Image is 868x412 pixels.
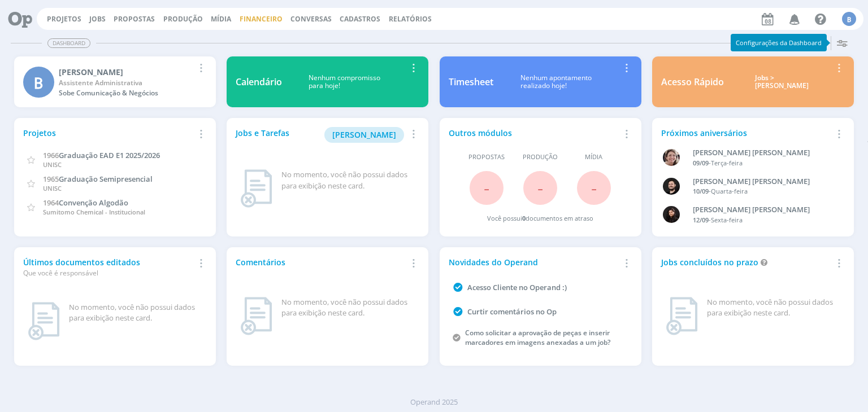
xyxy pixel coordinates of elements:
[290,14,332,24] a: Conversas
[28,302,60,340] img: dashboard_not_found.png
[693,187,832,196] div: -
[240,297,272,335] img: dashboard_not_found.png
[236,75,282,89] div: Calendário
[59,66,194,78] div: Beatriz Hoesker
[468,152,505,162] span: Propostas
[324,129,404,139] a: [PERSON_NAME]
[711,159,743,167] span: Terça-feira
[86,15,109,24] button: Jobs
[23,127,194,139] div: Projetos
[59,78,194,88] div: Assistente Administrativa
[23,67,54,98] div: B
[43,197,128,208] a: 1964Convenção Algodão
[842,12,856,26] div: B
[240,169,272,208] img: dashboard_not_found.png
[43,174,59,184] span: 1965
[663,178,680,195] img: B
[841,9,857,29] button: B
[389,14,432,24] a: Relatórios
[449,75,493,89] div: Timesheet
[661,75,724,89] div: Acesso Rápido
[281,169,415,191] div: No momento, você não possui dados para exibição neste card.
[236,15,286,24] button: Financeiro
[336,15,384,24] button: Cadastros
[591,176,597,200] span: -
[240,14,283,24] a: Financeiro
[522,214,526,222] span: 0
[281,297,415,319] div: No momento, você não possui dados para exibição neste card.
[14,56,216,107] a: B[PERSON_NAME]Assistente AdministrativaSobe Comunicação & Negócios
[467,282,567,292] a: Acesso Cliente no Operand :)
[43,150,59,160] span: 1966
[693,187,709,195] span: 10/09
[385,15,435,24] button: Relatórios
[163,14,203,24] a: Produção
[43,173,153,184] a: 1965Graduação Semipresencial
[663,206,680,223] img: L
[537,176,543,200] span: -
[236,256,406,268] div: Comentários
[693,147,832,159] div: Aline Beatriz Jackisch
[449,127,619,139] div: Outros módulos
[43,150,160,160] a: 1966Graduação EAD E1 2025/2026
[59,174,153,184] span: Graduação Semipresencial
[465,328,610,347] a: Como solicitar a aprovação de peças e inserir marcadores em imagens anexadas a um job?
[693,204,832,216] div: Luana da Silva de Andrade
[59,150,160,160] span: Graduação EAD E1 2025/2026
[585,152,602,162] span: Mídia
[43,184,62,192] span: UNISC
[661,256,832,268] div: Jobs concluídos no prazo
[43,198,59,208] span: 1964
[663,149,680,166] img: A
[711,216,743,224] span: Sexta-feira
[23,256,194,278] div: Últimos documentos editados
[523,152,558,162] span: Produção
[69,302,202,324] div: No momento, você não possui dados para exibição neste card.
[110,15,158,24] button: Propostas
[693,216,709,224] span: 12/09
[211,14,231,24] a: Mídia
[711,187,748,195] span: Quarta-feira
[467,306,557,317] a: Curtir comentários no Op
[287,15,335,24] button: Conversas
[707,297,840,319] div: No momento, você não possui dados para exibição neste card.
[493,74,619,90] div: Nenhum apontamento realizado hoje!
[449,256,619,268] div: Novidades do Operand
[666,297,698,335] img: dashboard_not_found.png
[236,127,406,143] div: Jobs e Tarefas
[661,127,832,139] div: Próximos aniversários
[59,198,128,208] span: Convenção Algodão
[732,74,832,90] div: Jobs > [PERSON_NAME]
[332,129,396,140] span: [PERSON_NAME]
[487,214,593,223] div: Você possui documentos em atraso
[440,56,641,107] a: TimesheetNenhum apontamentorealizado hoje!
[23,268,194,278] div: Que você é responsável
[693,159,832,168] div: -
[43,160,62,169] span: UNISC
[160,15,206,24] button: Produção
[47,38,90,48] span: Dashboard
[114,14,155,24] span: Propostas
[324,127,404,143] button: [PERSON_NAME]
[282,74,406,90] div: Nenhum compromisso para hoje!
[731,34,827,51] div: Configurações da Dashboard
[693,159,709,167] span: 09/09
[47,14,81,24] a: Projetos
[59,88,194,98] div: Sobe Comunicação & Negócios
[340,14,380,24] span: Cadastros
[693,216,832,225] div: -
[43,208,145,216] span: Sumitomo Chemical - Institucional
[44,15,85,24] button: Projetos
[207,15,235,24] button: Mídia
[484,176,489,200] span: -
[693,176,832,187] div: Bruno Corralo Granata
[89,14,106,24] a: Jobs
